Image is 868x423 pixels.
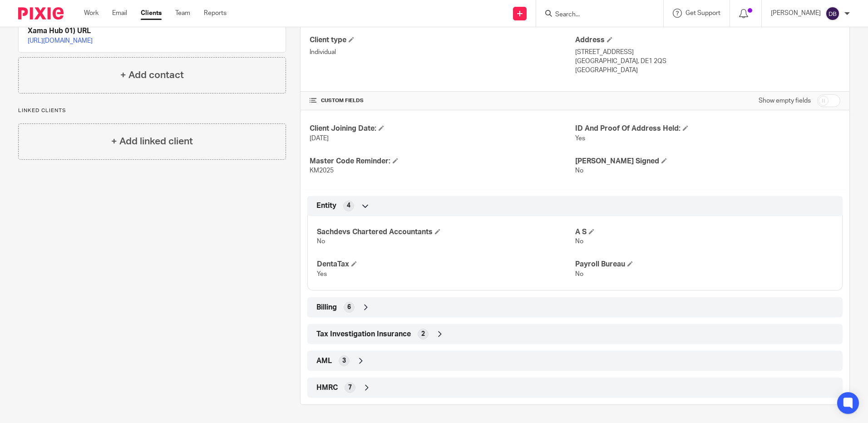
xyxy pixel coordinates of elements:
[575,35,840,45] h4: Address
[759,96,811,105] label: Show empty fields
[310,35,575,45] h4: Client type
[310,157,575,166] h4: Master Code Reminder:
[310,167,334,174] span: KM2025
[317,260,575,269] h4: DentaTax
[310,97,575,104] h4: CUSTOM FIELDS
[686,10,720,16] span: Get Support
[18,107,286,114] p: Linked clients
[141,9,162,18] a: Clients
[18,7,64,20] img: Pixie
[575,135,585,142] span: Yes
[575,66,840,75] p: [GEOGRAPHIC_DATA]
[112,9,127,18] a: Email
[316,356,332,366] span: AML
[575,227,833,237] h4: A S
[575,167,583,174] span: No
[342,356,346,365] span: 3
[316,330,411,339] span: Tax Investigation Insurance
[317,227,575,237] h4: Sachdevs Chartered Accountants
[316,201,336,211] span: Entity
[84,9,99,18] a: Work
[575,57,840,66] p: [GEOGRAPHIC_DATA], DE1 2QS
[310,124,575,133] h4: Client Joining Date:
[28,38,93,44] a: [URL][DOMAIN_NAME]
[348,383,352,392] span: 7
[825,6,840,21] img: svg%3E
[421,330,425,339] span: 2
[310,48,575,57] p: Individual
[317,238,325,245] span: No
[316,303,337,312] span: Billing
[554,11,636,19] input: Search
[347,201,350,210] span: 4
[575,271,583,277] span: No
[310,135,329,142] span: [DATE]
[204,9,227,18] a: Reports
[175,9,190,18] a: Team
[316,383,338,393] span: HMRC
[575,48,840,57] p: [STREET_ADDRESS]
[575,238,583,245] span: No
[111,134,193,148] h4: + Add linked client
[575,260,833,269] h4: Payroll Bureau
[28,26,276,36] h4: Xama Hub 01) URL
[575,157,840,166] h4: [PERSON_NAME] Signed
[575,124,840,133] h4: ID And Proof Of Address Held:
[347,303,351,312] span: 6
[120,68,184,82] h4: + Add contact
[317,271,327,277] span: Yes
[771,9,821,18] p: [PERSON_NAME]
